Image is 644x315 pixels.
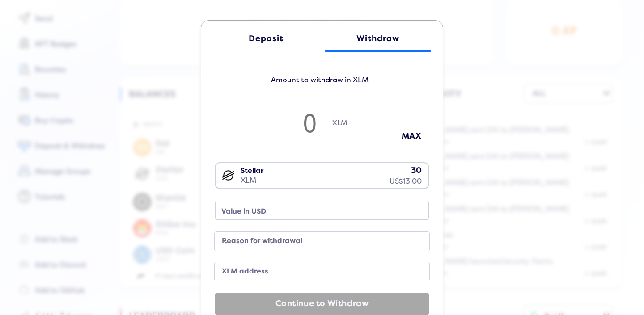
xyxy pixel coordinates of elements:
[222,34,310,43] div: Deposit
[241,176,263,185] div: XLM
[220,168,236,183] img: XLM
[390,165,422,176] div: 30
[218,266,411,278] label: XLM address
[215,201,429,220] input: none
[288,108,332,137] input: 0
[325,25,431,52] a: Withdraw
[332,119,356,151] span: XLM
[215,293,429,315] button: Continue to Withdraw
[213,25,319,52] a: Deposit
[241,166,263,176] div: Stellar
[216,188,424,198] input: Search for option
[334,34,422,43] div: Withdraw
[389,129,434,143] button: MAX
[215,162,429,189] div: Search for option
[212,73,427,96] h5: Amount to withdraw in XLM
[390,176,422,186] div: US$13.00
[218,235,411,248] label: Reason for withdrawal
